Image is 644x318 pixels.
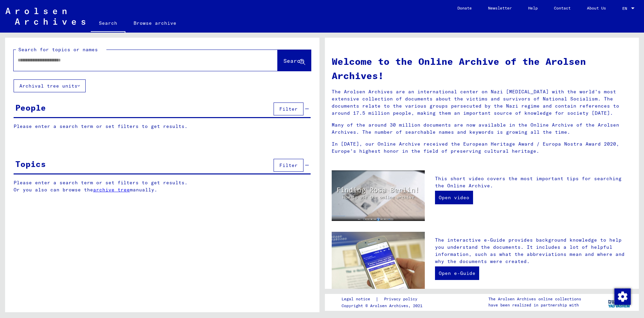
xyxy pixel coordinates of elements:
[332,232,425,294] img: eguide.jpg
[125,15,185,31] a: Browse archive
[283,57,304,64] span: Search
[332,141,632,155] p: In [DATE], our Online Archive received the European Heritage Award / Europa Nostra Award 2020, Eu...
[614,288,631,305] img: Change consent
[5,8,85,25] img: Arolsen_neg.svg
[93,187,130,193] a: archive tree
[14,179,311,193] p: Please enter a search term or set filters to get results. Or you also can browse the manually.
[15,101,46,114] div: People
[278,50,311,71] button: Search
[435,175,632,189] p: This short video covers the most important tips for searching the Online Archive.
[332,88,632,117] p: The Arolsen Archives are an international center on Nazi [MEDICAL_DATA] with the world’s most ext...
[379,296,425,303] a: Privacy policy
[488,302,581,308] p: have been realized in partnership with
[14,79,86,92] button: Archival tree units
[435,191,473,204] a: Open video
[622,6,630,11] span: EN
[435,266,479,280] a: Open e-Guide
[332,54,632,83] h1: Welcome to the Online Archive of the Arolsen Archives!
[332,170,425,221] img: video.jpg
[279,106,298,112] span: Filter
[274,102,303,115] button: Filter
[342,303,425,309] p: Copyright © Arolsen Archives, 2021
[435,237,632,265] p: The interactive e-Guide provides background knowledge to help you understand the documents. It in...
[332,121,632,136] p: Many of the around 30 million documents are now available in the Online Archive of the Arolsen Ar...
[15,158,46,170] div: Topics
[91,15,125,33] a: Search
[14,123,311,130] p: Please enter a search term or set filters to get results.
[279,162,298,168] span: Filter
[607,294,632,311] img: yv_logo.png
[342,296,376,303] a: Legal notice
[274,159,303,172] button: Filter
[488,296,581,302] p: The Arolsen Archives online collections
[342,296,425,303] div: |
[18,46,98,53] mat-label: Search for topics or names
